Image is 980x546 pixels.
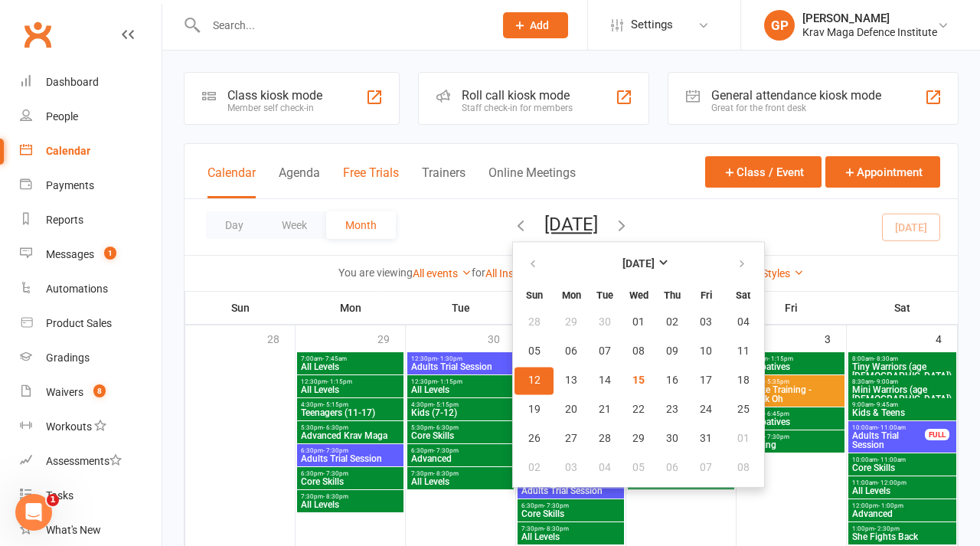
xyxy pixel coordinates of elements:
a: Messages 1 [20,237,162,272]
small: Sunday [526,289,543,301]
span: 29 [565,316,577,329]
span: 5:30pm [300,424,400,431]
a: Calendar [20,134,162,168]
button: 06 [656,454,688,482]
button: 25 [724,396,763,423]
span: 25 [737,404,750,416]
span: 05 [528,345,541,358]
span: - 6:30pm [433,424,459,431]
span: Mini Warriors (age [DEMOGRAPHIC_DATA]) [851,385,953,404]
a: Automations [20,272,162,306]
span: 10:00am [851,456,953,463]
div: Staff check-in for members [462,103,573,113]
div: Krav Maga Defence Institute [802,25,937,39]
span: 19 [528,404,541,416]
small: Friday [701,289,712,301]
span: 06 [666,462,678,474]
span: 7:30pm [300,493,400,500]
small: Monday [562,289,581,301]
span: 14 [599,374,611,387]
span: - 9:45am [874,401,898,408]
span: - 7:45am [322,355,347,362]
div: Roll call kiosk mode [462,88,573,103]
th: Sat [847,292,958,324]
div: Dashboard [46,76,99,88]
button: 22 [622,396,655,423]
button: 11 [724,338,763,365]
span: 05 [632,462,645,474]
button: 29 [622,425,655,453]
span: 6:30pm [300,470,400,477]
span: Adults Trial Session [300,454,400,463]
span: 1 [47,494,59,506]
button: 12 [514,367,554,394]
div: Tasks [46,489,73,502]
span: 17 [700,374,712,387]
span: 16 [666,374,678,387]
span: 27 [565,433,577,445]
span: - 8:30am [874,355,898,362]
span: 30 [666,433,678,445]
span: Adults Trial Session [851,431,926,450]
button: 05 [622,454,655,482]
div: Waivers [46,386,83,398]
button: 09 [656,338,688,365]
th: Mon [296,292,406,324]
span: 21 [599,404,611,416]
input: Search... [201,15,484,36]
button: Day [206,211,263,239]
span: 6:30pm [300,447,400,454]
button: 18 [724,367,763,394]
button: 26 [514,425,554,453]
span: All Levels [300,500,400,509]
button: 15 [622,367,655,394]
div: Gradings [46,351,90,364]
span: Adults Trial Session [521,486,621,495]
div: Assessments [46,455,122,467]
span: 8:30am [851,378,953,385]
div: Workouts [46,420,92,433]
a: Tasks [20,479,162,513]
button: Month [326,211,396,239]
span: 03 [700,316,712,329]
a: Workouts [20,410,162,444]
span: - 7:30pm [433,447,459,454]
a: Gradings [20,341,162,375]
a: People [20,100,162,134]
button: 28 [514,309,554,336]
span: 28 [599,433,611,445]
span: 26 [528,433,541,445]
div: People [46,110,78,123]
div: 30 [488,325,515,351]
div: Reports [46,214,83,226]
a: Reports [20,203,162,237]
span: 08 [737,462,750,474]
span: 4:30pm [300,401,400,408]
button: 27 [555,425,587,453]
span: All Levels [410,477,511,486]
div: Product Sales [46,317,112,329]
button: Trainers [422,165,465,198]
div: GP [764,10,795,41]
span: 24 [700,404,712,416]
span: - 1:15pm [437,378,462,385]
span: 12:30pm [410,378,511,385]
button: [DATE] [544,214,598,235]
span: 11:00am [851,479,953,486]
span: 7:30pm [521,525,621,532]
span: 22 [632,404,645,416]
button: 05 [514,338,554,365]
button: 04 [589,454,621,482]
span: 18 [737,374,750,387]
span: - 5:15pm [323,401,348,408]
span: 30 [599,316,611,329]
button: 04 [724,309,763,336]
strong: for [472,266,485,279]
iframe: Intercom live chat [15,494,52,531]
button: Class / Event [705,156,822,188]
button: 21 [589,396,621,423]
small: Wednesday [629,289,648,301]
button: Add [503,12,568,38]
span: Core Skills [300,477,400,486]
button: 14 [589,367,621,394]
